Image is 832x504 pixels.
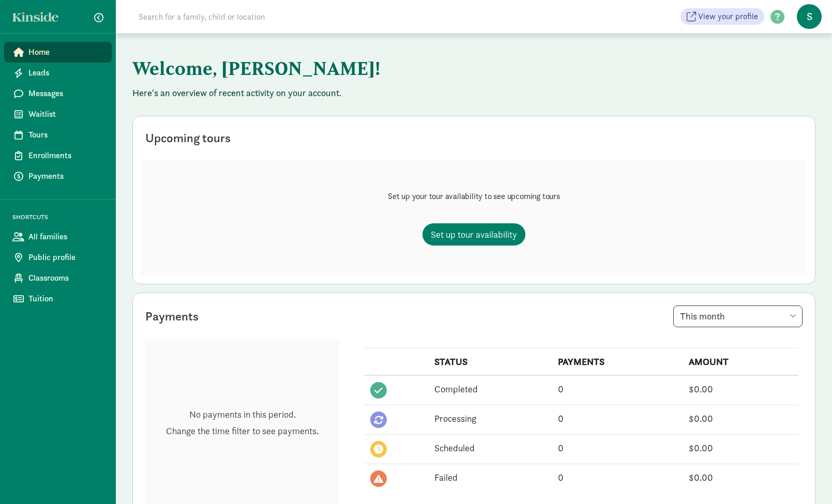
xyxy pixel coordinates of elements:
a: Messages [4,83,112,104]
span: Public profile [28,251,103,264]
div: $0.00 [689,382,792,396]
div: $0.00 [689,441,792,455]
div: 0 [558,470,676,484]
span: Messages [28,87,103,100]
a: View your profile [680,8,764,25]
span: Tours [28,129,103,141]
iframe: Chat Widget [780,454,832,504]
a: Classrooms [4,268,112,288]
p: No payments in this period. [166,408,319,421]
div: Upcoming tours [145,129,231,147]
div: Payments [145,307,199,326]
span: Enrollments [28,149,103,162]
a: Home [4,42,112,63]
p: Set up your tour availability to see upcoming tours [388,190,560,203]
h1: Welcome, [PERSON_NAME]! [132,50,644,87]
span: Payments [28,170,103,182]
a: Leads [4,63,112,83]
div: Processing [434,411,546,425]
th: PAYMENTS [552,348,683,376]
a: Set up tour availability [422,223,525,246]
span: S [797,4,822,29]
span: All families [28,231,103,243]
input: Search for a family, child or location [132,6,422,27]
span: Home [28,46,103,58]
span: Leads [28,67,103,79]
a: All families [4,226,112,247]
span: Classrooms [28,272,103,284]
a: Payments [4,166,112,187]
a: Waitlist [4,104,112,125]
div: Completed [434,382,546,396]
div: Scheduled [434,441,546,455]
span: View your profile [698,10,758,23]
p: Here's an overview of recent activity on your account. [132,87,815,99]
span: Set up tour availability [431,227,517,241]
a: Public profile [4,247,112,268]
th: STATUS [428,348,552,376]
span: Tuition [28,293,103,305]
th: AMOUNT [683,348,798,376]
a: Tuition [4,288,112,309]
a: Tours [4,125,112,145]
span: Waitlist [28,108,103,120]
div: 0 [558,382,676,396]
div: 0 [558,441,676,455]
p: Change the time filter to see payments. [166,425,319,437]
div: $0.00 [689,411,792,425]
div: Failed [434,470,546,484]
a: Enrollments [4,145,112,166]
div: 0 [558,411,676,425]
div: $0.00 [689,470,792,484]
